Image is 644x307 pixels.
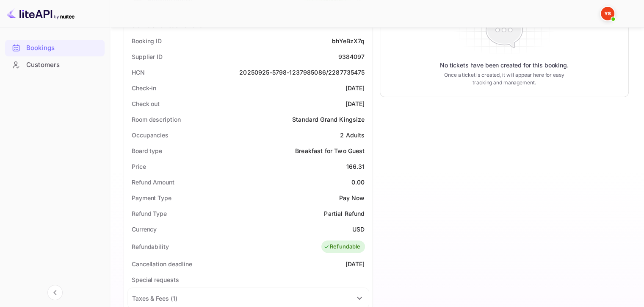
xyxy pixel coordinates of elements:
[132,275,179,284] div: Special requests
[132,84,156,92] div: Check-in
[5,40,105,56] div: Bookings
[345,260,365,268] div: [DATE]
[26,43,100,53] div: Bookings
[345,99,365,108] div: [DATE]
[5,57,105,73] a: Customers
[292,115,365,124] div: Standard Grand Kingsize
[132,115,180,124] div: Room description
[132,146,162,155] div: Board type
[132,193,171,202] div: Payment Type
[332,36,365,45] div: bhYeBzX7q
[132,178,174,187] div: Refund Amount
[132,209,167,218] div: Refund Type
[132,294,177,303] div: Taxes & Fees ( 1 )
[26,60,100,70] div: Customers
[7,7,75,20] img: LiteAPI logo
[338,52,365,61] div: 9384097
[295,146,365,155] div: Breakfast for Two Guest
[352,225,365,234] div: USD
[5,57,105,73] div: Customers
[132,260,192,268] div: Cancellation deadline
[440,61,569,70] p: No tickets have been created for this booking.
[5,40,105,56] a: Bookings
[132,225,157,234] div: Currency
[132,52,163,61] div: Supplier ID
[132,68,145,77] div: HCN
[323,243,361,251] div: Refundable
[351,178,365,187] div: 0.00
[340,131,365,140] div: 2 Adults
[132,36,162,45] div: Booking ID
[132,99,160,108] div: Check out
[601,7,614,20] img: Yandex Support
[132,162,146,171] div: Price
[346,162,365,171] div: 166.31
[438,71,571,87] p: Once a ticket is created, it will appear here for easy tracking and management.
[339,193,365,202] div: Pay Now
[345,84,365,92] div: [DATE]
[47,285,63,300] button: Collapse navigation
[239,68,365,77] div: 20250925-5798-1237985086/2287735475
[132,131,169,140] div: Occupancies
[324,209,365,218] div: Partial Refund
[132,242,169,251] div: Refundability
